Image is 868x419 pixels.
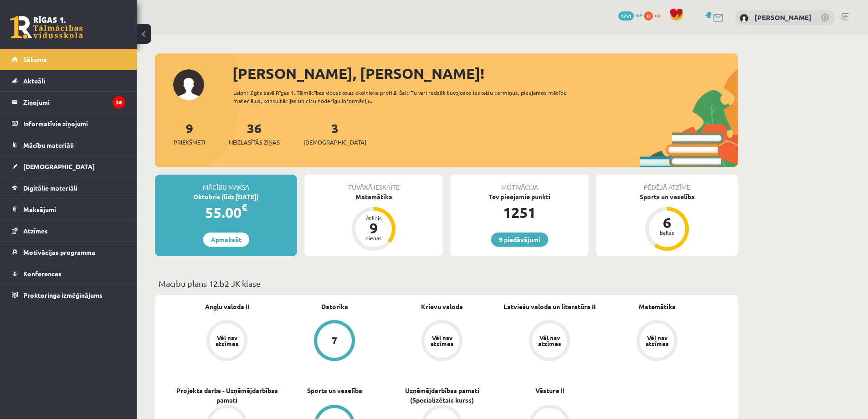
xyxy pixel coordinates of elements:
[174,138,205,147] span: Priekšmeti
[12,113,125,134] a: Informatīvie ziņojumi
[12,49,125,70] a: Sākums
[654,11,660,19] span: xp
[450,202,589,223] div: 1251
[596,192,738,202] div: Sports un veselība
[23,141,74,149] span: Mācību materiāli
[281,320,388,363] a: 7
[618,11,642,19] a: 1251 mP
[155,175,297,192] div: Mācību maksa
[23,77,45,85] span: Aktuāli
[304,192,443,202] div: Matemātika
[603,320,711,363] a: Vēl nav atzīmes
[450,192,589,202] div: Tev pieejamie punkti
[388,320,496,363] a: Vēl nav atzīmes
[23,92,125,113] legend: Ziņojumi
[12,263,125,284] a: Konferences
[537,335,562,347] div: Vēl nav atzīmes
[304,192,443,252] a: Matemātika Atlicis 9 dienas
[388,386,496,405] a: Uzņēmējdarbības pamati (Specializētais kurss)
[23,199,125,220] legend: Maksājumi
[618,11,634,21] span: 1251
[596,192,738,252] a: Sports un veselība 6 balles
[174,120,205,147] a: 9Priekšmeti
[653,215,681,230] div: 6
[229,138,280,147] span: Neizlasītās ziņas
[23,55,46,63] span: Sākums
[23,184,77,192] span: Digitālie materiāli
[23,269,62,278] span: Konferences
[635,11,642,19] span: mP
[241,201,247,214] span: €
[12,92,125,113] a: Ziņojumi36
[12,199,125,220] a: Maksājumi
[740,14,749,23] img: Elizabete Linde
[639,302,676,311] a: Matemātika
[159,277,734,290] p: Mācību plāns 12.b2 JK klase
[535,386,564,395] a: Vēsture II
[644,11,653,21] span: 0
[644,11,665,19] a: 0 xp
[12,242,125,263] a: Motivācijas programma
[23,227,48,235] span: Atzīmes
[173,320,281,363] a: Vēl nav atzīmes
[113,96,125,109] i: 36
[491,233,548,247] a: 9 piedāvājumi
[12,156,125,177] a: [DEMOGRAPHIC_DATA]
[229,120,280,147] a: 36Neizlasītās ziņas
[10,16,83,39] a: Rīgas 1. Tālmācības vidusskola
[12,285,125,305] a: Proktoringa izmēģinājums
[644,335,670,347] div: Vēl nav atzīmes
[307,386,362,395] a: Sports un veselība
[450,175,589,192] div: Motivācija
[12,220,125,241] a: Atzīmes
[360,235,387,241] div: dienas
[205,302,249,311] a: Angļu valoda II
[155,202,297,223] div: 55.00
[496,320,603,363] a: Vēl nav atzīmes
[503,302,596,311] a: Latviešu valoda un literatūra II
[12,177,125,198] a: Digitālie materiāli
[304,175,443,192] div: Tuvākā ieskaite
[232,62,738,84] div: [PERSON_NAME], [PERSON_NAME]!
[360,221,387,235] div: 9
[332,336,338,346] div: 7
[173,386,281,405] a: Projekta darbs - Uzņēmējdarbības pamati
[596,175,738,192] div: Pēdējā atzīme
[12,70,125,91] a: Aktuāli
[360,215,387,221] div: Atlicis
[155,192,297,202] div: Oktobris (līdz [DATE])
[23,162,95,171] span: [DEMOGRAPHIC_DATA]
[755,13,812,22] a: [PERSON_NAME]
[321,302,348,311] a: Datorika
[12,134,125,155] a: Mācību materiāli
[203,233,249,247] a: Apmaksāt
[421,302,463,311] a: Krievu valoda
[23,291,103,299] span: Proktoringa izmēģinājums
[214,335,240,347] div: Vēl nav atzīmes
[653,230,681,235] div: balles
[303,120,366,147] a: 3[DEMOGRAPHIC_DATA]
[429,335,455,347] div: Vēl nav atzīmes
[233,88,583,105] div: Laipni lūgts savā Rīgas 1. Tālmācības vidusskolas skolnieka profilā. Šeit Tu vari redzēt tuvojošo...
[303,138,366,147] span: [DEMOGRAPHIC_DATA]
[23,248,95,256] span: Motivācijas programma
[23,113,125,134] legend: Informatīvie ziņojumi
